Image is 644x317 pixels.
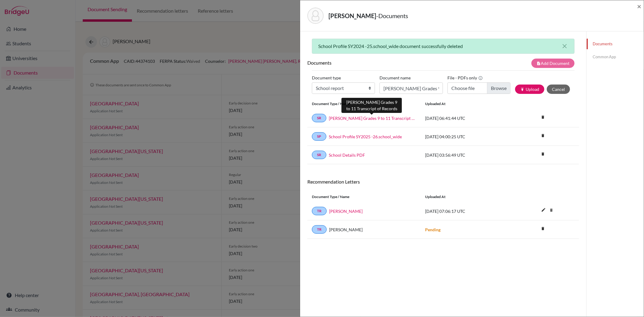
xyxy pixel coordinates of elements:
a: SP [312,132,326,141]
i: delete [538,224,547,233]
i: delete [538,113,547,122]
button: edit [538,206,549,215]
div: Uploaded at [421,101,511,107]
label: Document name [380,73,411,82]
h6: Recommendation Letters [307,179,579,184]
button: Close [637,3,641,10]
span: [PERSON_NAME] [329,226,363,233]
span: [DATE] 07:06:17 UTC [425,209,465,214]
i: note_add [537,61,541,66]
a: delete [538,114,547,122]
div: Uploaded at [421,194,511,200]
div: Document Type / Name [307,194,421,200]
span: × [637,2,641,11]
i: delete [538,131,547,140]
button: publishUpload [515,85,544,94]
strong: [PERSON_NAME] [328,12,376,19]
i: delete [538,149,547,158]
label: Document type [312,73,341,82]
div: Document Type / Name [307,101,421,107]
a: delete [538,150,547,158]
a: delete [538,225,547,233]
button: close [561,43,568,50]
a: delete [538,132,547,140]
a: School Details PDF [329,152,365,158]
i: edit [539,205,548,215]
i: publish [520,87,524,91]
a: SR [312,151,326,159]
div: [PERSON_NAME] Grades 9 to 11 Transcript of Records [341,98,402,113]
a: Common App [587,52,644,62]
a: [PERSON_NAME] Grades 9 to 11 Transcript of Records [329,115,416,121]
strong: Pending [425,227,441,232]
button: Cancel [547,85,570,94]
a: [PERSON_NAME] [329,208,363,214]
a: Documents [587,39,644,49]
a: TR [312,225,327,234]
div: [DATE] 04:00:25 UTC [421,133,511,140]
div: School Profile SY2024 -25.school_wide document successfully deleted [312,39,575,54]
a: TR [312,207,327,215]
label: File - PDFs only [447,73,483,82]
a: SR [312,114,326,122]
button: note_addAdd Document [531,59,575,68]
h6: Documents [307,60,443,66]
span: - Documents [376,12,408,19]
div: [DATE] 06:41:44 UTC [421,115,511,121]
div: [DATE] 03:56:49 UTC [421,152,511,158]
a: School Profile SY2025 -26.school_wide [329,133,402,140]
i: delete [547,206,556,215]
